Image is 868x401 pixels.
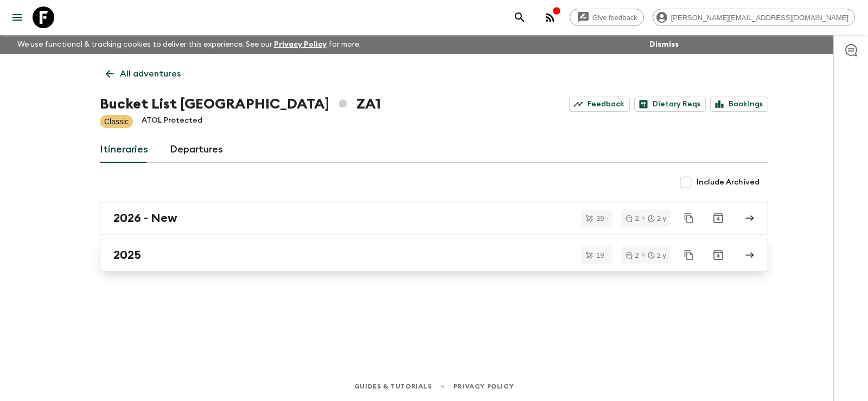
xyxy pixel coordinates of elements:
[354,380,432,392] a: Guides & Tutorials
[647,37,681,52] button: Dismiss
[569,97,630,112] a: Feedback
[634,97,706,112] a: Dietary Reqs
[100,63,187,85] a: All adventures
[100,93,381,115] h1: Bucket List [GEOGRAPHIC_DATA] ZA1
[665,14,854,22] span: [PERSON_NAME][EMAIL_ADDRESS][DOMAIN_NAME]
[697,177,759,188] span: Include Archived
[170,137,223,163] a: Departures
[104,116,129,127] p: Classic
[679,245,699,265] button: Duplicate
[626,252,639,259] div: 2
[707,244,729,266] button: Archive
[100,137,148,163] a: Itineraries
[590,252,610,259] span: 19
[509,7,531,28] button: search adventures
[648,252,666,259] div: 2 y
[13,35,365,54] p: We use functional & tracking cookies to deliver this experience. See our for more.
[113,248,141,262] h2: 2025
[570,9,644,26] a: Give feedback
[626,215,639,222] div: 2
[679,208,699,228] button: Duplicate
[113,211,177,225] h2: 2026 - New
[7,7,28,28] button: menu
[653,9,855,26] div: [PERSON_NAME][EMAIL_ADDRESS][DOMAIN_NAME]
[142,115,202,128] p: ATOL Protected
[648,215,666,222] div: 2 y
[120,67,181,80] p: All adventures
[586,14,643,22] span: Give feedback
[274,41,327,48] a: Privacy Policy
[454,380,514,392] a: Privacy Policy
[590,215,610,222] span: 39
[100,239,768,271] a: 2025
[100,202,768,234] a: 2026 - New
[707,207,729,229] button: Archive
[710,97,768,112] a: Bookings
